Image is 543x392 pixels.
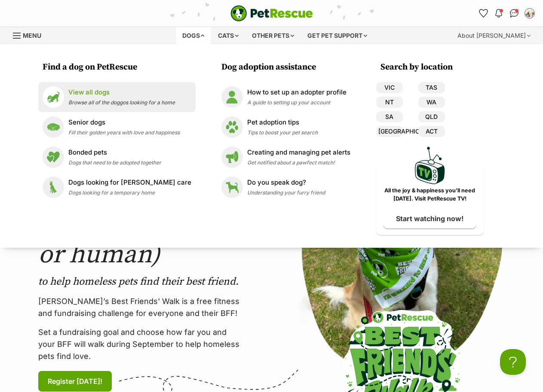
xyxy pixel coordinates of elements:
[415,147,445,184] img: PetRescue TV logo
[301,27,373,44] div: Get pet support
[43,176,191,198] a: Dogs looking for foster care Dogs looking for [PERSON_NAME] care Dogs looking for a temporary home
[247,189,325,196] span: Understanding your furry friend
[418,111,445,122] a: QLD
[38,295,245,319] p: [PERSON_NAME]’s Best Friends' Walk is a free fitness and fundraising challenge for everyone and t...
[38,191,245,268] h2: Walk with your best friend
[507,6,521,20] a: Conversations
[221,116,243,138] img: Pet adoption tips
[43,116,64,138] img: Senior dogs
[525,9,534,18] img: Tim or Narelle Walsh profile pic
[418,82,445,93] a: TAS
[43,146,64,168] img: Bonded pets
[247,159,335,166] span: Get notified about a pawfect match!
[43,61,196,73] h3: Find a dog on PetRescue
[221,86,350,108] a: How to set up an adopter profile How to set up an adopter profile A guide to setting up your account
[38,275,245,289] p: to help homeless pets find their best friend.
[495,9,502,18] img: notifications-46538b983faf8c2785f20acdc204bb7945ddae34d4c08c2a6579f10ce5e182be.svg
[376,82,403,93] a: VIC
[230,5,313,21] img: logo-e224e6f780fb5917bec1dbf3a21bbac754714ae5b6737aabdf751b685950b380.svg
[68,178,191,188] p: Dogs looking for [PERSON_NAME] care
[247,118,318,128] p: Pet adoption tips
[68,118,180,128] p: Senior dogs
[221,176,243,198] img: Do you speak dog?
[38,326,245,362] p: Set a fundraising goal and choose how far you and your BFF will walk during September to help hom...
[247,99,330,106] span: A guide to setting up your account
[500,349,526,375] iframe: Help Scout Beacon - Open
[247,178,325,188] p: Do you speak dog?
[48,376,102,386] span: Register [DATE]!
[418,126,445,137] a: ACT
[68,99,175,106] span: Browse all of the doggos looking for a home
[68,129,180,136] span: Fill their golden years with love and happiness
[221,146,350,168] a: Creating and managing pet alerts Creating and managing pet alerts Get notified about a pawfect ma...
[510,9,519,18] img: chat-41dd97257d64d25036548639549fe6c8038ab92f7586957e7f3b1b290dea8141.svg
[221,116,350,138] a: Pet adoption tips Pet adoption tips Tips to boost your pet search
[38,371,112,392] a: Register [DATE]!
[13,27,47,43] a: Menu
[383,209,476,228] a: Start watching now!
[476,6,490,20] a: Favourites
[221,176,350,198] a: Do you speak dog? Do you speak dog? Understanding your furry friend
[43,116,191,138] a: Senior dogs Senior dogs Fill their golden years with love and happiness
[247,129,318,136] span: Tips to boost your pet search
[376,111,403,122] a: SA
[43,146,191,168] a: Bonded pets Bonded pets Dogs that need to be adopted together
[247,148,350,158] p: Creating and managing pet alerts
[476,6,537,20] ul: Account quick links
[68,88,175,97] p: View all dogs
[212,27,245,44] div: Cats
[68,189,155,196] span: Dogs looking for a temporary home
[23,32,41,39] span: Menu
[376,126,403,137] a: [GEOGRAPHIC_DATA]
[451,27,537,44] div: About [PERSON_NAME]
[68,159,161,166] span: Dogs that need to be adopted together
[221,61,355,73] h3: Dog adoption assistance
[221,146,243,168] img: Creating and managing pet alerts
[68,148,161,158] p: Bonded pets
[43,86,191,108] a: View all dogs View all dogs Browse all of the doggos looking for a home
[43,176,64,198] img: Dogs looking for foster care
[418,97,445,108] a: WA
[176,27,211,44] div: Dogs
[43,86,64,108] img: View all dogs
[380,61,484,73] h3: Search by location
[376,97,403,108] a: NT
[523,6,537,20] button: My account
[492,6,506,20] button: Notifications
[246,27,300,44] div: Other pets
[383,187,477,203] p: All the joy & happiness you’ll need [DATE]. Visit PetRescue TV!
[230,5,313,21] a: PetRescue
[221,86,243,108] img: How to set up an adopter profile
[247,88,347,97] p: How to set up an adopter profile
